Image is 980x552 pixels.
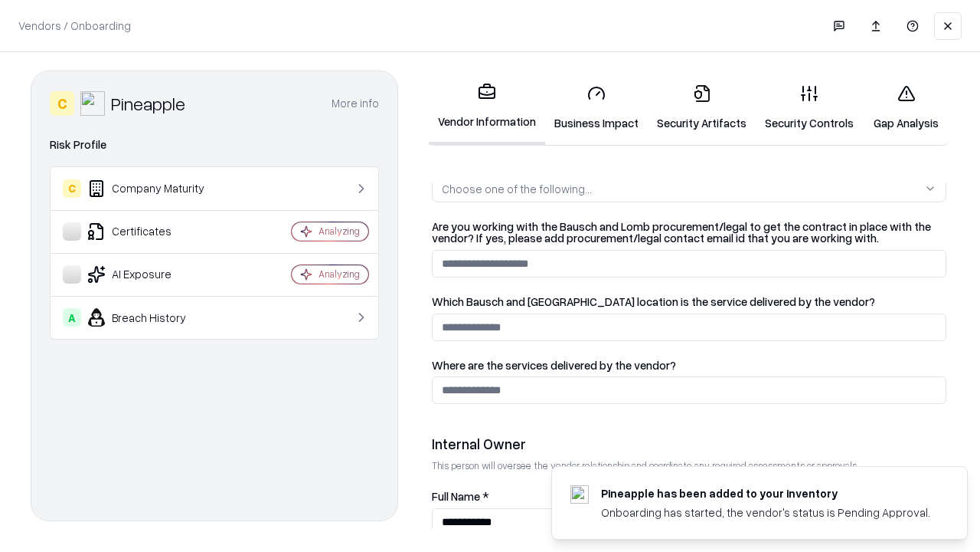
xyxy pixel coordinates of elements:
div: Internal Owner [432,435,946,453]
button: Choose one of the following... [432,175,946,202]
label: Are you working with the Bausch and Lomb procurement/legal to get the contract in place with the ... [432,221,946,244]
label: Where are the services delivered by the vendor? [432,360,946,371]
div: C [63,179,81,198]
div: A [63,308,81,327]
div: Risk Profile [50,136,379,154]
a: Business Impact [545,72,648,143]
img: pineappleenergy.com [570,485,589,504]
div: Analyzing [318,225,360,238]
div: AI Exposure [63,265,246,284]
a: Gap Analysis [863,72,949,143]
p: This person will oversee the vendor relationship and coordinate any required assessments or appro... [432,459,946,472]
div: Breach History [63,308,246,327]
a: Vendor Information [429,71,545,145]
button: More info [332,90,379,117]
div: Pineapple has been added to your inventory [601,485,930,501]
div: Analyzing [318,268,360,281]
label: Full Name * [432,491,946,502]
div: Pineapple [111,91,185,116]
label: Which Bausch and [GEOGRAPHIC_DATA] location is the service delivered by the vendor? [432,296,946,307]
div: C [50,91,74,116]
div: Onboarding has started, the vendor's status is Pending Approval. [601,504,930,521]
a: Security Controls [756,72,863,143]
a: Security Artifacts [648,72,756,143]
img: Pineapple [80,91,105,116]
div: Choose one of the following... [442,181,592,197]
div: Company Maturity [63,179,246,198]
p: Vendors / Onboarding [18,18,131,34]
div: Certificates [63,222,246,241]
